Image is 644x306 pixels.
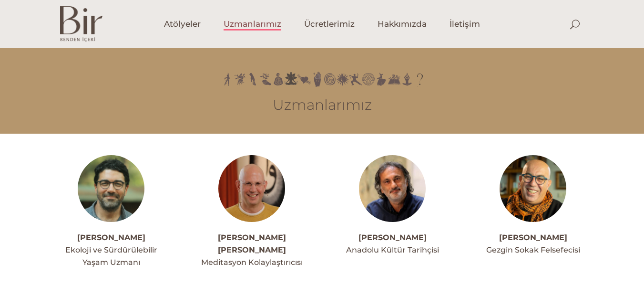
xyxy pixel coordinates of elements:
[65,245,157,267] span: Ekoloji ve Sürdürülebilir Yaşam Uzmanı
[201,258,303,267] span: Meditasyon Kolaylaştırıcısı
[500,155,566,222] img: alinakiprofil--300x300.jpg
[358,233,427,242] a: [PERSON_NAME]
[218,155,285,222] img: meditasyon-ahmet-1-300x300.jpg
[164,19,201,30] span: Atölyeler
[499,233,567,242] a: [PERSON_NAME]
[77,233,145,242] a: [PERSON_NAME]
[224,19,281,30] span: Uzmanlarımız
[486,245,580,254] span: Gezgin Sokak Felsefecisi
[304,19,355,30] span: Ücretlerimiz
[378,19,427,30] span: Hakkımızda
[450,19,480,30] span: İletişim
[60,96,584,114] h3: Uzmanlarımız
[359,155,426,222] img: Ali_Canip_Olgunlu_003_copy-300x300.jpg
[78,155,144,222] img: ahmetacarprofil--300x300.jpg
[346,245,439,254] span: Anadolu Kültür Tarihçisi
[218,233,286,254] a: [PERSON_NAME] [PERSON_NAME]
